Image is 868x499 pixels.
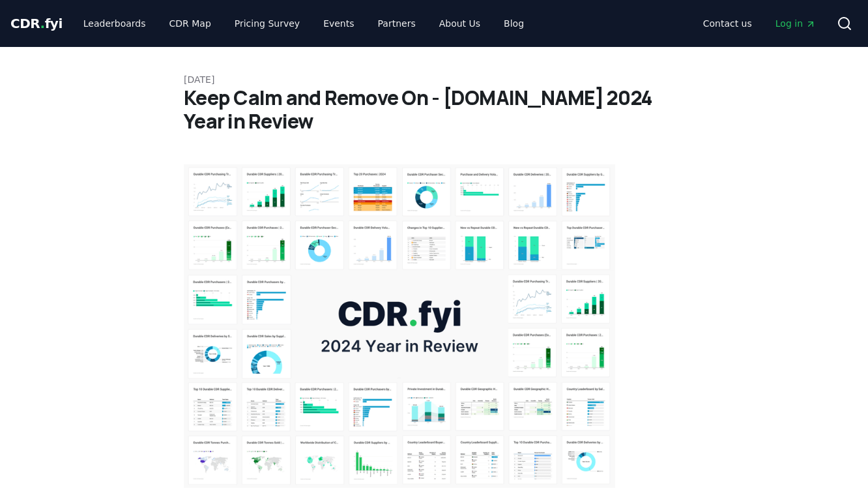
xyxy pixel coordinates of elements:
a: CDR.fyi [10,14,63,33]
nav: Main [693,12,826,35]
span: Log in [775,17,816,30]
a: Pricing Survey [224,12,310,35]
a: Events [313,12,364,35]
a: Partners [368,12,426,35]
a: Blog [493,12,534,35]
nav: Main [73,12,534,35]
a: Log in [765,12,826,35]
a: About Us [429,12,491,35]
a: Leaderboards [73,12,156,35]
img: blog post image [184,164,615,488]
h1: Keep Calm and Remove On - [DOMAIN_NAME] 2024 Year in Review [184,86,684,133]
a: Contact us [693,12,762,35]
p: [DATE] [184,73,684,86]
span: . [40,16,45,31]
a: CDR Map [159,12,222,35]
span: CDR fyi [10,16,63,31]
